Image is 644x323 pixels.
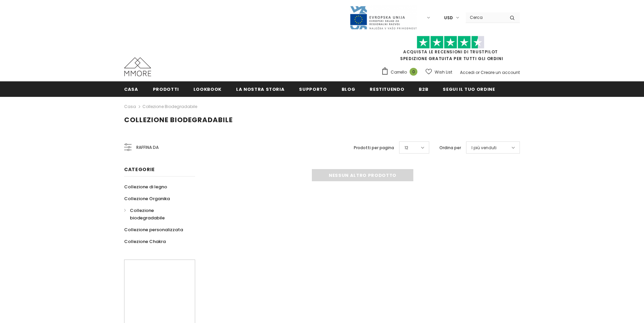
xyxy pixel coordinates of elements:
span: USD [444,15,453,21]
span: Restituendo [370,86,404,92]
a: Creare un account [481,70,520,75]
span: Collezione biodegradabile [130,207,165,221]
span: Prodotti [153,86,179,92]
input: Search Site [466,12,505,22]
a: Accedi [460,70,475,75]
span: supporto [299,86,327,92]
span: Raffina da [136,144,159,151]
label: Ordina per [439,144,461,151]
a: B2B [419,81,428,97]
a: Carrello 0 [381,67,421,77]
span: Carrello [391,69,407,76]
span: 12 [405,144,408,151]
span: La nostra storia [236,86,284,92]
span: Categorie [124,166,155,173]
a: Lookbook [193,81,222,97]
img: Casi MMORE [124,57,151,76]
img: Javni Razpis [349,5,417,30]
span: Collezione biodegradabile [124,115,233,125]
span: Collezione Chakra [124,238,166,245]
span: I più venduti [471,144,497,151]
a: Collezione biodegradabile [124,205,188,224]
a: Blog [342,81,355,97]
a: Wish List [425,66,452,78]
span: Casa [124,86,138,92]
span: Collezione personalizzata [124,226,183,233]
a: Restituendo [370,81,404,97]
a: Collezione di legno [124,181,167,193]
span: Blog [342,86,355,92]
span: Segui il tuo ordine [443,86,495,92]
span: Collezione Organika [124,195,170,202]
span: or [476,70,480,75]
a: Javni Razpis [349,15,417,20]
a: Prodotti [153,81,179,97]
img: Fidati di Pilot Stars [417,36,484,49]
label: Prodotti per pagina [354,144,394,151]
span: B2B [419,86,428,92]
a: Casa [124,103,136,111]
a: Collezione personalizzata [124,224,183,236]
a: Collezione biodegradabile [142,104,197,109]
a: Collezione Chakra [124,236,166,247]
a: La nostra storia [236,81,284,97]
a: Segui il tuo ordine [443,81,495,97]
a: supporto [299,81,327,97]
a: Casa [124,81,138,97]
a: Acquista le recensioni di TrustPilot [403,49,498,55]
span: Collezione di legno [124,184,167,190]
a: Collezione Organika [124,193,170,205]
span: Lookbook [193,86,222,92]
span: 0 [410,68,417,76]
span: SPEDIZIONE GRATUITA PER TUTTI GLI ORDINI [381,39,520,61]
span: Wish List [435,69,452,76]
